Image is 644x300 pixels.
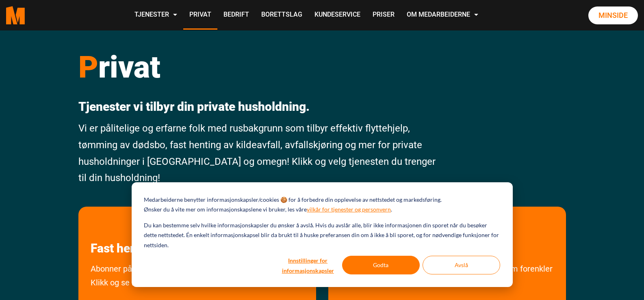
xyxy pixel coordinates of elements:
[144,205,392,215] p: Ønsker du å vite mer om informasjonskapslene vi bruker, les våre .
[401,1,484,30] a: Om Medarbeiderne
[78,207,170,256] a: les mer om Fast henting
[144,220,500,250] p: Du kan bestemme selv hvilke informasjonskapsler du ønsker å avslå. Hvis du avslår alle, blir ikke...
[588,6,638,24] a: Minside
[183,1,217,30] a: Privat
[132,182,513,287] div: Cookie banner
[217,1,255,30] a: Bedrift
[255,1,308,30] a: Borettslag
[307,205,391,215] a: vilkår for tjenester og personvern
[277,256,339,274] button: Innstillinger for informasjonskapsler
[78,49,441,85] h1: rivat
[144,195,442,205] p: Medarbeiderne benytter informasjonskapsler/cookies 🍪 for å forbedre din opplevelse av nettstedet ...
[78,49,98,85] span: P
[366,1,401,30] a: Priser
[78,99,441,114] p: Tjenester vi tilbyr din private husholdning.
[78,120,441,186] p: Vi er pålitelige og erfarne folk med rusbakgrunn som tilbyr effektiv flyttehjelp, tømming av døds...
[342,256,420,274] button: Godta
[128,1,183,30] a: Tjenester
[423,256,500,274] button: Avslå
[308,1,366,30] a: Kundeservice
